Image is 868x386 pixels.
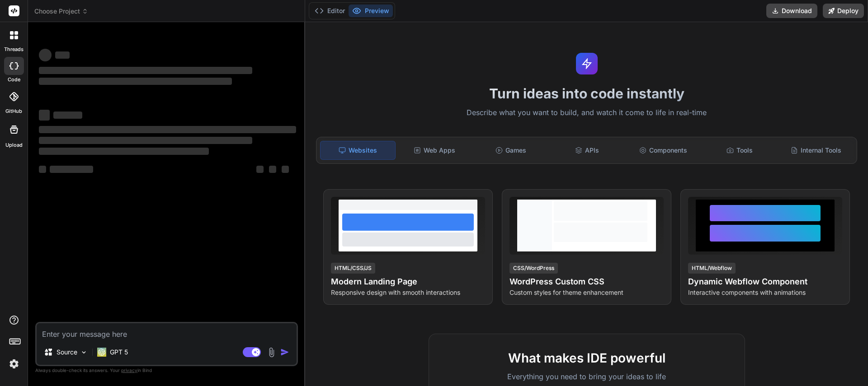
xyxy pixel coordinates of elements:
[331,263,375,274] div: HTML/CSS/JS
[256,166,264,173] span: ‌
[509,288,664,297] p: Custom styles for theme enhancement
[8,76,20,84] label: code
[6,356,22,372] img: settings
[121,367,137,373] span: privacy
[778,141,853,160] div: Internal Tools
[50,166,93,173] span: ‌
[80,349,88,356] img: Pick Models
[5,141,23,149] label: Upload
[266,347,277,358] img: attachment
[823,4,864,18] button: Deploy
[39,148,209,155] span: ‌
[39,126,296,133] span: ‌
[509,263,558,274] div: CSS/WordPress
[53,112,82,119] span: ‌
[397,141,472,160] div: Web Apps
[331,275,485,288] h4: Modern Landing Page
[4,46,24,53] label: threads
[331,288,485,297] p: Responsive design with smooth interactions
[110,348,128,357] p: GPT 5
[97,348,106,357] img: GPT 5
[34,7,88,16] span: Choose Project
[626,141,701,160] div: Components
[311,85,863,102] h1: Turn ideas into code instantly
[320,141,396,160] div: Websites
[55,51,70,59] span: ‌
[311,5,349,17] button: Editor
[57,348,77,357] p: Source
[5,107,22,115] label: GitHub
[311,107,863,119] p: Describe what you want to build, and watch it come to life in real-time
[688,275,842,288] h4: Dynamic Webflow Component
[688,288,842,297] p: Interactive components with animations
[269,166,276,173] span: ‌
[39,137,252,144] span: ‌
[349,5,393,17] button: Preview
[443,349,730,367] h2: What makes IDE powerful
[474,141,548,160] div: Games
[35,366,298,375] p: Always double-check its answers. Your in Bind
[282,166,289,173] span: ‌
[703,141,777,160] div: Tools
[39,67,252,74] span: ‌
[688,263,736,274] div: HTML/Webflow
[766,4,817,18] button: Download
[280,348,289,357] img: icon
[39,49,52,61] span: ‌
[443,371,730,382] p: Everything you need to bring your ideas to life
[550,141,624,160] div: APIs
[39,78,232,85] span: ‌
[509,275,664,288] h4: WordPress Custom CSS
[39,110,50,121] span: ‌
[39,166,46,173] span: ‌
